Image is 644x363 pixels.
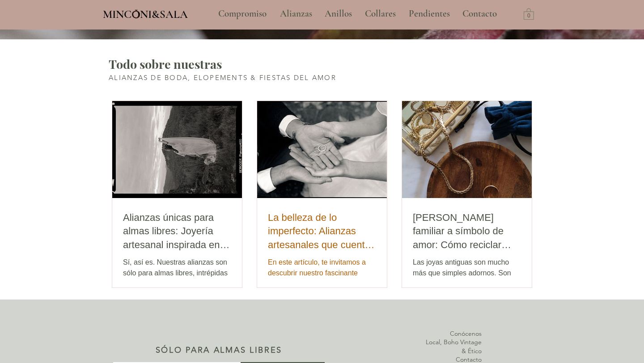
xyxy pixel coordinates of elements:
a: La belleza de lo imperfecto: Alianzas artesanales que cuentan una historia de amor [268,211,376,252]
a: Local, Boho Vintage & Ético [426,338,482,355]
a: Alianzas [273,3,318,25]
span: MINCONI&SALA [103,8,188,21]
div: Sí, así es. Nuestras alianzas son sólo para almas libres, intrépidas y amantes de la naturaleza. ... [123,257,231,289]
img: Alianzas únicas para almas libres: Joyería artesanal inspirada en la naturaleza [112,101,242,198]
a: Compromiso [212,3,273,25]
a: Contacto [456,3,504,25]
p: Anillos [320,3,356,25]
div: Las joyas antiguas son mucho más que simples adornos. Son portadoras de historias, de recuerdos y... [413,257,521,289]
span: Todo sobre nuestras [109,56,222,72]
a: Collares [358,3,402,25]
a: Carrito con 0 ítems [524,8,534,20]
a: Anillos [318,3,358,25]
img: La belleza de lo imperfecto: Alianzas artesanales que cuentan una historia de amor [257,101,387,198]
p: Compromiso [214,3,271,25]
span: ALIANZAS DE BODA, ELOPEMENTS & FIESTAS DEL AMOR [109,73,336,82]
div: Lista de entradas. Elige una entrada para leerla. [112,101,532,288]
p: Contacto [458,3,501,25]
text: 0 [527,13,530,19]
p: Alianzas [275,3,317,25]
a: Alianzas únicas para almas libres: Joyería artesanal inspirada en la naturaleza [123,211,231,252]
div: En este artículo, te invitamos a descubrir nuestro fascinante mundo: joyas artesanales inspiradas... [268,257,376,289]
nav: Sitio [194,3,521,25]
img: De tesoro familiar a símbolo de amor: Cómo reciclar joyas antiguas en alianzas únicas [402,101,532,198]
img: Minconi Sala [132,9,140,18]
p: Collares [360,3,400,25]
a: [PERSON_NAME] familiar a símbolo de amor: Cómo reciclar joyas antiguas en alianzas únicas [413,211,521,252]
a: MINCONI&SALA [103,6,188,21]
a: Conócenos [450,329,482,338]
span: SÓLO PARA ALMAS LIBRES [156,345,282,355]
p: Pendientes [404,3,454,25]
a: Pendientes [402,3,456,25]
